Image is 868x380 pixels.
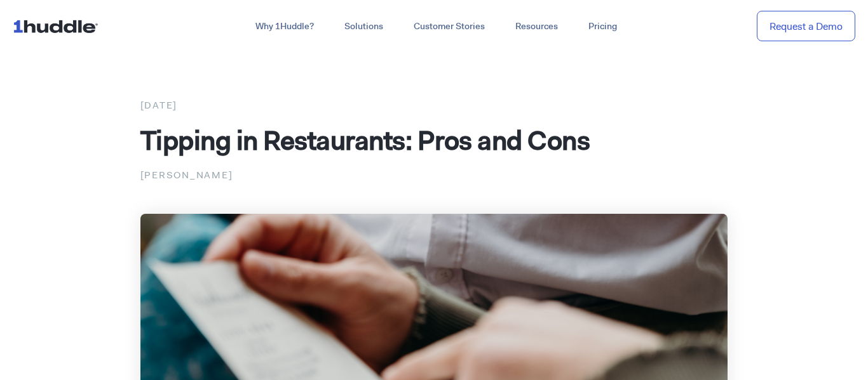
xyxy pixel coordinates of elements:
div: [DATE] [140,97,728,114]
a: Request a Demo [757,11,855,42]
p: [PERSON_NAME] [140,167,728,183]
a: Why 1Huddle? [240,15,329,38]
a: Resources [500,15,573,38]
a: Customer Stories [398,15,500,38]
a: Solutions [329,15,398,38]
a: Pricing [573,15,632,38]
span: Tipping in Restaurants: Pros and Cons [140,122,590,158]
img: ... [13,14,104,38]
